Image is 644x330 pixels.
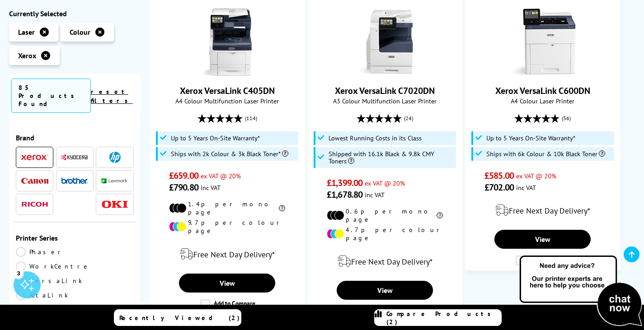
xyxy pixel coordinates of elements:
li: 0.6p per mono page [327,207,443,223]
span: Printer Series [16,233,134,242]
span: inc VAT [365,191,385,199]
img: HP [109,152,121,163]
span: Shipped with 16.1k Black & 9.8k CMY Toners [329,150,454,165]
img: Ricoh [21,202,48,207]
a: Brother [61,175,88,186]
a: Phaser [16,247,75,257]
span: ex VAT @ 20% [201,172,241,180]
span: (36) [562,110,571,127]
img: Canon [21,178,48,184]
li: 4.7p per colour page [327,226,443,242]
span: £659.00 [169,170,198,181]
span: Compare Products (2) [386,310,501,326]
span: A3 Colour Multifunction Laser Printer [312,97,458,105]
a: WorkCentre [16,261,90,271]
a: Compare Products (2) [374,309,502,326]
a: Xerox VersaLink C600DN [495,85,590,97]
span: Up to 5 Years On-Site Warranty* [486,135,575,142]
div: Currently Selected [9,9,141,18]
a: Ricoh [21,199,48,210]
a: Xerox VersaLink C405DN [193,69,261,78]
a: Xerox [21,152,48,163]
span: Colour [70,28,90,37]
a: Xerox VersaLink C7020DN [351,69,419,78]
label: Add to Compare [516,256,571,265]
span: ex VAT @ 20% [516,172,556,180]
span: Ships with 2k Colour & 3k Black Toner* [171,150,288,158]
a: View [494,230,591,249]
img: Lexmark [101,178,128,184]
img: Open Live Chat window [517,254,644,328]
a: reset filters [91,88,133,105]
span: £1,678.80 [327,189,362,200]
span: inc VAT [201,183,221,192]
div: 3 [14,268,24,278]
a: Xerox VersaLink C7020DN [335,85,435,97]
span: £702.00 [484,181,514,193]
span: A4 Colour Multifunction Laser Printer [155,97,300,105]
img: Xerox VersaLink C7020DN [351,8,419,76]
img: OKI [101,200,128,208]
span: £790.80 [169,181,198,193]
a: VersaLink [16,276,82,286]
img: Brother [61,177,88,184]
li: 1.4p per mono page [169,200,285,216]
li: 9.7p per colour page [169,218,285,235]
a: OKI [101,199,128,210]
span: (114) [245,110,257,127]
label: Add to Compare [200,299,255,309]
span: ex VAT @ 20% [365,179,405,187]
a: Canon [21,175,48,186]
div: modal_delivery [470,198,616,223]
a: AltaLink [16,290,75,300]
span: Brand [16,133,134,142]
a: Lexmark [101,175,128,186]
a: View [337,281,433,300]
a: View [179,274,275,293]
img: Kyocera [61,154,88,161]
img: Xerox [21,154,48,161]
span: £1,399.00 [327,177,362,189]
span: Ships with 6k Colour & 10k Black Toner [486,150,605,158]
img: Xerox VersaLink C600DN [509,8,577,76]
span: Xerox [18,51,36,60]
a: HP [101,152,128,163]
span: £585.00 [484,170,514,181]
span: Lowest Running Costs in its Class [329,135,422,142]
a: Kyocera [61,152,88,163]
span: inc VAT [516,183,536,192]
span: Laser [18,28,35,37]
span: (24) [404,110,413,127]
a: Xerox VersaLink C405DN [180,85,275,97]
div: modal_delivery [312,249,458,274]
span: Up to 5 Years On-Site Warranty* [171,135,260,142]
a: Xerox VersaLink C600DN [509,69,577,78]
a: Recently Viewed (2) [114,309,241,326]
span: Recently Viewed (2) [119,314,240,322]
div: modal_delivery [155,242,300,267]
span: A4 Colour Laser Printer [470,97,616,105]
span: 85 Products Found [11,79,91,113]
img: Xerox VersaLink C405DN [193,8,261,76]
